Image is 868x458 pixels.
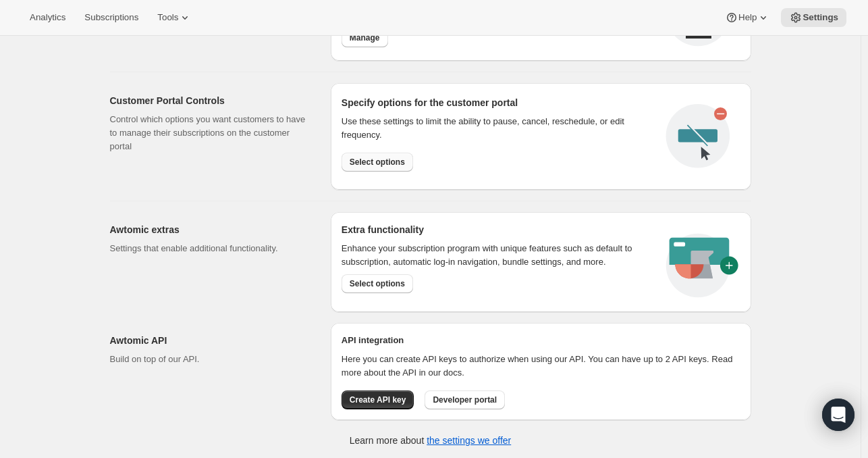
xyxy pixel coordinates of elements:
[342,28,388,47] button: Manage
[822,399,855,431] div: Open Intercom Messenger
[110,334,309,347] h2: Awtomic API
[84,12,138,23] span: Subscriptions
[342,353,740,380] p: Here you can create API keys to authorize when using our API. You can have up to 2 API keys. Read...
[157,12,178,23] span: Tools
[149,8,200,27] button: Tools
[342,242,650,269] p: Enhance your subscription program with unique features such as default to subscription, automatic...
[110,223,309,236] h2: Awtomic extras
[803,12,838,23] span: Settings
[110,242,309,255] p: Settings that enable additional functionality.
[30,12,65,23] span: Analytics
[342,334,740,347] h2: API integration
[342,390,414,409] button: Create API key
[342,274,413,293] button: Select options
[110,94,309,107] h2: Customer Portal Controls
[717,8,778,27] button: Help
[350,395,406,405] span: Create API key
[342,115,655,142] div: Use these settings to limit the ability to pause, cancel, reschedule, or edit frequency.
[350,434,511,447] p: Learn more about
[76,8,146,27] button: Subscriptions
[342,96,655,109] h2: Specify options for the customer portal
[350,32,380,43] span: Manage
[425,390,505,409] button: Developer portal
[110,113,309,153] p: Control which options you want customers to have to manage their subscriptions on the customer po...
[427,435,511,446] a: the settings we offer
[350,157,405,168] span: Select options
[350,278,405,289] span: Select options
[433,395,497,405] span: Developer portal
[22,8,74,27] button: Analytics
[781,8,846,27] button: Settings
[342,153,413,172] button: Select options
[110,353,309,366] p: Build on top of our API.
[342,223,424,236] h2: Extra functionality
[738,12,757,23] span: Help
